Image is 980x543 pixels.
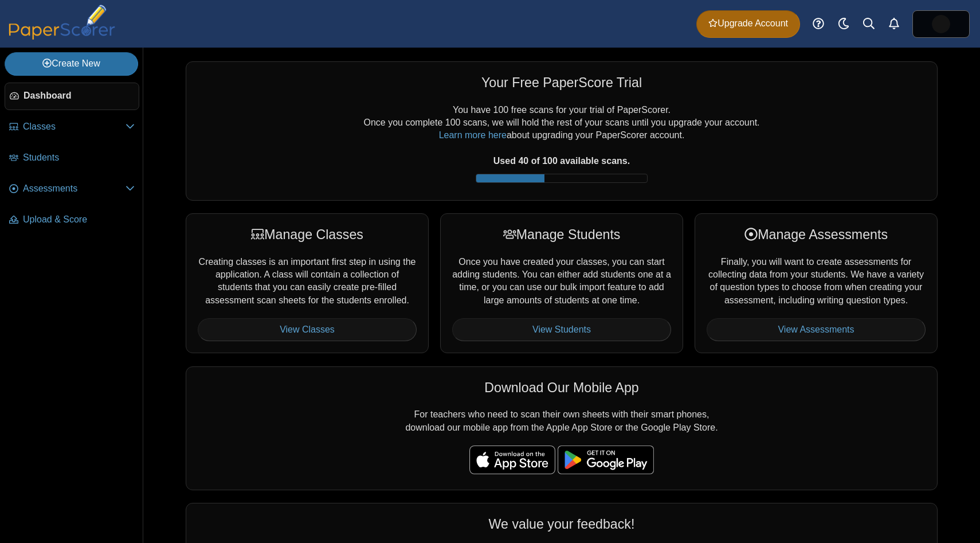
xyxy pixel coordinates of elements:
[5,175,139,203] a: Assessments
[198,225,417,244] div: Manage Classes
[881,11,907,37] a: Alerts
[493,156,630,166] b: Used 40 of 100 available scans.
[5,5,119,40] img: PaperScorer
[23,151,135,164] span: Students
[5,144,139,172] a: Students
[23,213,135,226] span: Upload & Score
[198,73,926,92] div: Your Free PaperScore Trial
[558,446,654,474] img: google-play-badge.png
[198,318,417,341] a: View Classes
[695,213,938,353] div: Finally, you will want to create assessments for collecting data from your students. We have a va...
[439,130,507,140] a: Learn more here
[912,10,970,38] a: ps.JHhghvqd6R7LWXju
[469,446,555,474] img: apple-store-badge.svg
[23,182,126,195] span: Assessments
[5,206,139,234] a: Upload & Score
[5,32,119,41] a: PaperScorer
[932,15,950,33] span: Joseph Freer
[5,83,139,110] a: Dashboard
[23,89,134,102] span: Dashboard
[186,213,429,353] div: Creating classes is an important first step in using the application. A class will contain a coll...
[198,378,926,397] div: Download Our Mobile App
[932,15,950,33] img: ps.JHhghvqd6R7LWXju
[5,114,139,141] a: Classes
[696,10,800,38] a: Upgrade Account
[440,213,683,353] div: Once you have created your classes, you can start adding students. You can either add students on...
[708,17,788,30] span: Upgrade Account
[707,225,926,244] div: Manage Assessments
[707,318,926,341] a: View Assessments
[5,52,138,75] a: Create New
[452,225,671,244] div: Manage Students
[452,318,671,341] a: View Students
[186,366,938,490] div: For teachers who need to scan their own sheets with their smart phones, download our mobile app f...
[198,104,926,189] div: You have 100 free scans for your trial of PaperScorer. Once you complete 100 scans, we will hold ...
[198,515,926,533] div: We value your feedback!
[23,120,126,133] span: Classes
